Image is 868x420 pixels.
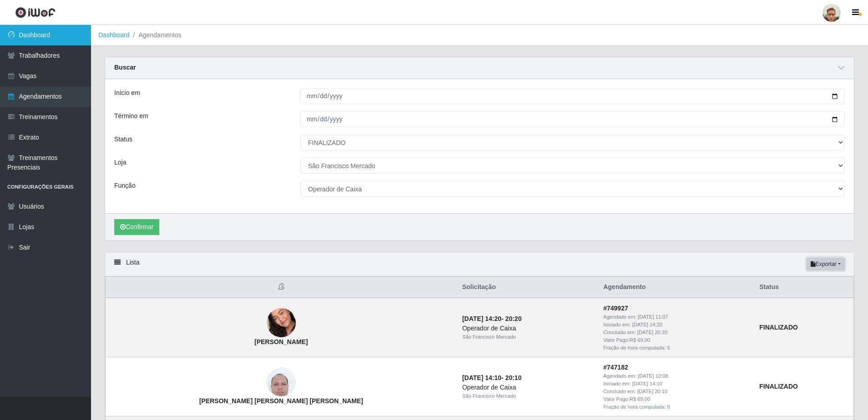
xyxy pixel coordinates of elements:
time: [DATE] 14:20 [462,315,501,322]
div: Iniciado em: [603,321,748,329]
time: [DATE] 14:10 [632,381,662,386]
label: Função [114,181,136,190]
time: [DATE] 11:07 [638,314,668,320]
strong: Buscar [114,64,136,71]
label: Status [114,135,132,144]
strong: [PERSON_NAME] [254,338,308,345]
div: Fração de hora computada: 6 [603,403,748,411]
input: 00/00/0000 [300,111,845,127]
li: Agendamentos [130,30,182,40]
th: Solicitação [457,277,598,298]
img: Rayane Kelly Oliveira da Silva [267,297,296,349]
button: Confirmar [114,219,159,235]
div: São Francisco Mercado [462,333,592,341]
div: Iniciado em: [603,380,748,388]
div: Valor Pago: R$ 69,00 [603,395,748,403]
strong: [PERSON_NAME] [PERSON_NAME] [PERSON_NAME] [199,397,363,405]
label: Término em [114,111,148,121]
input: 00/00/0000 [300,88,845,104]
strong: FINALIZADO [759,383,798,390]
div: Agendado em: [603,372,748,380]
strong: # 749927 [603,305,628,312]
div: Operador de Caixa [462,324,592,333]
label: Início em [114,88,140,98]
div: Fração de hora computada: 6 [603,344,748,352]
th: Status [754,277,853,298]
time: 20:20 [505,315,522,322]
nav: breadcrumb [91,25,868,46]
time: [DATE] 20:10 [637,389,667,394]
strong: - [462,315,521,322]
div: Concluido em: [603,388,748,395]
div: São Francisco Mercado [462,392,592,400]
div: Concluido em: [603,329,748,336]
div: Operador de Caixa [462,383,592,392]
time: 20:10 [505,374,522,381]
time: [DATE] 20:20 [637,330,667,335]
strong: FINALIZADO [759,324,798,331]
strong: - [462,374,521,381]
div: Agendado em: [603,313,748,321]
img: Wagner Lopes Pereira [267,363,296,401]
th: Agendamento [598,277,754,298]
a: Dashboard [98,31,130,39]
label: Loja [114,158,126,167]
time: [DATE] 14:20 [632,322,662,327]
div: Lista [105,252,854,276]
button: Exportar [807,258,845,270]
strong: # 747182 [603,364,628,371]
time: [DATE] 10:08 [638,373,668,379]
time: [DATE] 14:10 [462,374,501,381]
img: CoreUI Logo [15,7,56,18]
div: Valor Pago: R$ 69,00 [603,336,748,344]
